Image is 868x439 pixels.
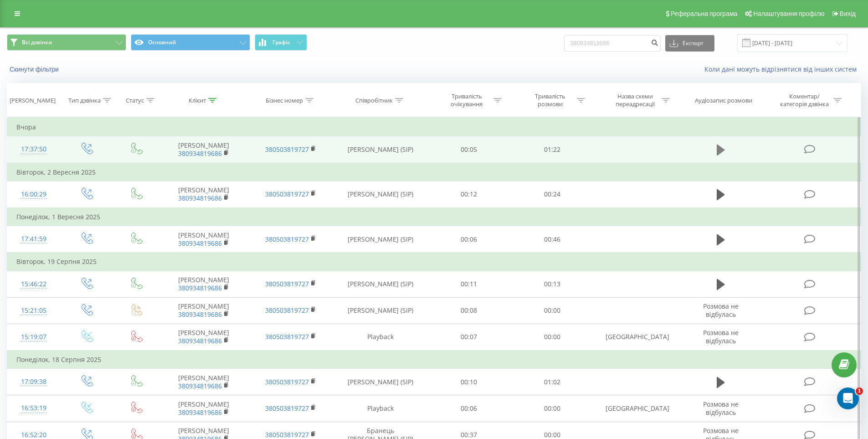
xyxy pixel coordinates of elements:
td: Понеділок, 18 Серпня 2025 [7,351,861,369]
td: 00:10 [427,369,511,395]
input: Пошук за номером [564,35,661,52]
a: 380934819686 [178,382,222,390]
div: Клієнт [189,97,206,104]
td: 00:00 [511,395,594,422]
td: [PERSON_NAME] [160,226,247,253]
div: Співробітник [355,97,393,104]
td: Понеділок, 1 Вересня 2025 [7,208,861,226]
td: [PERSON_NAME] [160,271,247,297]
div: Тривалість розмови [526,93,575,108]
span: Розмова не відбулась [703,400,739,417]
div: 15:46:22 [16,275,51,293]
div: Статус [126,97,144,104]
a: 380934819686 [178,408,222,417]
button: Графік [255,34,307,51]
td: [PERSON_NAME] (SIP) [334,271,427,297]
td: Playback [334,324,427,351]
button: Експорт [665,35,714,52]
div: Коментар/категорія дзвінка [778,93,831,108]
div: 17:41:59 [16,230,51,248]
div: 15:21:05 [16,302,51,320]
div: Назва схеми переадресації [611,93,659,108]
button: Основний [131,34,250,51]
span: Графік [272,39,290,46]
div: Тривалість очікування [442,93,491,108]
a: 380503819727 [265,404,309,413]
div: Тип дзвінка [68,97,101,104]
a: 380503819727 [265,145,309,154]
td: 00:13 [511,271,594,297]
a: 380934819686 [178,336,222,345]
a: 380934819686 [178,310,222,319]
td: [PERSON_NAME] [160,324,247,351]
td: Вівторок, 19 Серпня 2025 [7,253,861,271]
a: 380503819727 [265,190,309,198]
td: Playback [334,395,427,422]
td: 00:00 [511,297,594,324]
td: 00:06 [427,226,511,253]
button: Скинути фільтри [7,65,63,73]
td: 00:12 [427,181,511,208]
div: 16:53:19 [16,399,51,417]
iframe: Intercom live chat [837,387,859,409]
td: [PERSON_NAME] (SIP) [334,226,427,253]
div: 15:19:07 [16,328,51,346]
td: 00:05 [427,136,511,163]
div: Бізнес номер [266,97,303,104]
span: Розмова не відбулась [703,328,739,345]
a: 380934819686 [178,284,222,292]
td: [GEOGRAPHIC_DATA] [594,395,680,422]
div: 16:00:29 [16,186,51,203]
span: Реферальна програма [671,10,738,17]
span: Вихід [840,10,856,17]
a: 380934819686 [178,149,222,158]
td: 01:02 [511,369,594,395]
td: [PERSON_NAME] [160,181,247,208]
td: [PERSON_NAME] (SIP) [334,136,427,163]
td: [PERSON_NAME] [160,395,247,422]
td: [PERSON_NAME] [160,136,247,163]
td: 00:00 [511,324,594,351]
td: 00:06 [427,395,511,422]
a: 380503819727 [265,235,309,243]
td: [PERSON_NAME] (SIP) [334,369,427,395]
td: 00:07 [427,324,511,351]
div: Аудіозапис розмови [695,97,752,104]
td: [PERSON_NAME] (SIP) [334,181,427,208]
a: 380934819686 [178,194,222,202]
a: 380503819727 [265,279,309,288]
a: 380503819727 [265,332,309,341]
td: 01:22 [511,136,594,163]
div: 17:09:38 [16,373,51,391]
a: Коли дані можуть відрізнятися вiд інших систем [704,65,861,73]
td: [GEOGRAPHIC_DATA] [594,324,680,351]
td: 00:24 [511,181,594,208]
a: 380503819727 [265,430,309,439]
td: 00:11 [427,271,511,297]
span: 1 [856,387,863,395]
span: Всі дзвінки [22,39,52,46]
div: 17:37:50 [16,140,51,158]
span: Розмова не відбулась [703,302,739,319]
td: [PERSON_NAME] [160,369,247,395]
a: 380503819727 [265,306,309,315]
td: [PERSON_NAME] [160,297,247,324]
a: 380503819727 [265,377,309,386]
td: Вчора [7,118,861,136]
div: [PERSON_NAME] [10,97,56,104]
td: Вівторок, 2 Вересня 2025 [7,163,861,181]
a: 380934819686 [178,239,222,248]
td: 00:08 [427,297,511,324]
span: Налаштування профілю [753,10,824,17]
td: 00:46 [511,226,594,253]
td: [PERSON_NAME] (SIP) [334,297,427,324]
button: Всі дзвінки [7,34,126,51]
